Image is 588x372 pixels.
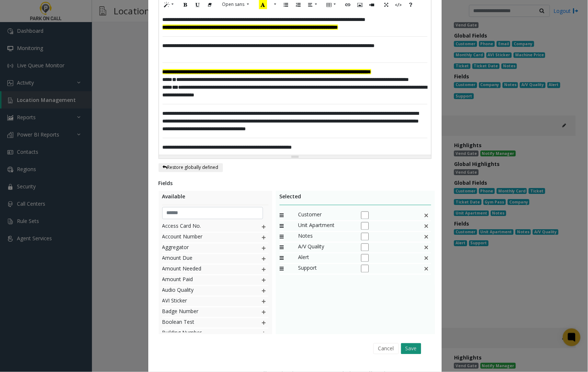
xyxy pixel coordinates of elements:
img: plusIcon.svg [261,265,267,274]
div: Fields [159,180,432,187]
img: plusIcon.svg [261,308,267,317]
button: Cancel [373,343,399,354]
span: Unit Apartment [298,222,353,231]
img: This is a default field and cannot be deleted. [424,243,429,252]
span: Boolean Test [162,318,246,328]
img: plusIcon.svg [261,244,267,253]
img: This is a default field and cannot be deleted. [424,232,429,242]
img: plusIcon.svg [261,329,267,339]
img: false [424,222,429,231]
span: Amount Paid [162,276,246,285]
img: plusIcon.svg [261,297,267,307]
img: This is a default field and cannot be deleted. [424,254,429,263]
span: Support [298,264,353,274]
button: Restore globally defined [159,163,223,172]
span: Building Number [162,329,246,339]
span: AVI Sticker [162,297,246,307]
span: Account Number [162,233,246,242]
span: A/V Quality [298,243,353,252]
img: plusIcon.svg [261,318,267,328]
span: Amount Needed [162,265,246,274]
span: Amount Due [162,254,246,264]
img: This is a default field and cannot be deleted. [424,264,429,274]
img: false [424,211,429,220]
img: plusIcon.svg [261,276,267,285]
img: plusIcon.svg [261,233,267,242]
div: Available [162,193,269,205]
button: Save [401,343,421,354]
span: Badge Number [162,308,246,317]
div: Selected [280,193,432,205]
span: Access Card No. [162,222,246,232]
span: Alert [298,254,353,263]
span: Customer [298,211,353,220]
img: plusIcon.svg [261,222,267,232]
img: plusIcon.svg [261,254,267,264]
span: Aggregator [162,244,246,253]
span: Audio Quality [162,286,246,296]
span: Notes [298,232,353,242]
img: plusIcon.svg [261,286,267,296]
div: Resize [159,155,431,159]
